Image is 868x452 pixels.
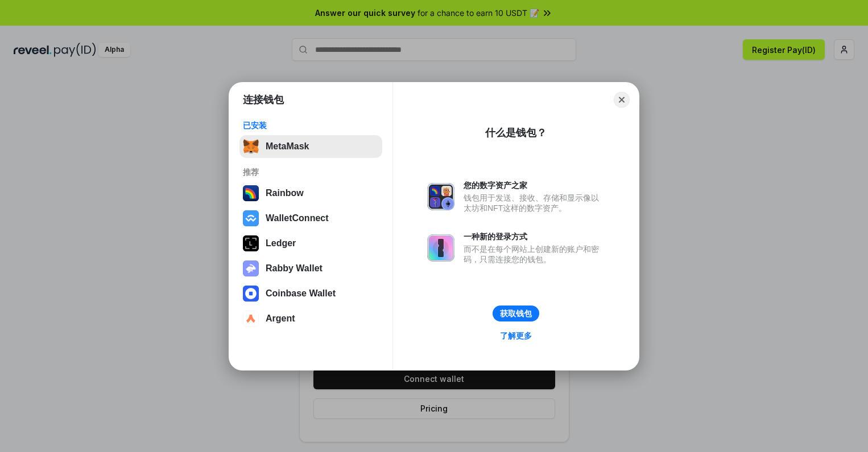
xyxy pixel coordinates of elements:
button: Rabby Wallet [239,257,382,280]
div: Ledger [266,238,296,249]
div: 推荐 [243,167,379,177]
button: Rainbow [239,182,382,205]
button: Close [614,92,630,108]
button: Argent [239,307,382,330]
button: MetaMask [239,135,382,158]
h1: 连接钱包 [243,93,284,107]
button: 获取钱包 [493,306,539,321]
button: Ledger [239,232,382,255]
img: svg+xml,%3Csvg%20width%3D%2228%22%20height%3D%2228%22%20viewBox%3D%220%200%2028%2028%22%20fill%3D... [243,311,259,327]
img: svg+xml,%3Csvg%20width%3D%2228%22%20height%3D%2228%22%20viewBox%3D%220%200%2028%2028%22%20fill%3D... [243,286,259,302]
img: svg+xml,%3Csvg%20width%3D%2228%22%20height%3D%2228%22%20viewBox%3D%220%200%2028%2028%22%20fill%3D... [243,210,259,226]
div: 了解更多 [500,331,532,341]
div: 什么是钱包？ [485,126,547,140]
div: 获取钱包 [500,308,532,319]
div: 您的数字资产之家 [464,180,605,190]
button: Coinbase Wallet [239,282,382,305]
div: Rabby Wallet [266,263,323,274]
div: 已安装 [243,120,379,131]
div: 钱包用于发送、接收、存储和显示像以太坊和NFT这样的数字资产。 [464,193,605,213]
div: Rainbow [266,188,304,198]
div: WalletConnect [266,213,329,223]
img: svg+xml,%3Csvg%20xmlns%3D%22http%3A%2F%2Fwww.w3.org%2F2000%2Fsvg%22%20fill%3D%22none%22%20viewBox... [427,183,454,210]
img: svg+xml,%3Csvg%20xmlns%3D%22http%3A%2F%2Fwww.w3.org%2F2000%2Fsvg%22%20width%3D%2228%22%20height%3... [243,235,259,251]
img: svg+xml,%3Csvg%20fill%3D%22none%22%20height%3D%2233%22%20viewBox%3D%220%200%2035%2033%22%20width%... [243,139,259,154]
button: WalletConnect [239,207,382,230]
div: Argent [266,313,295,324]
div: Coinbase Wallet [266,288,336,299]
div: MetaMask [266,141,309,152]
img: svg+xml,%3Csvg%20xmlns%3D%22http%3A%2F%2Fwww.w3.org%2F2000%2Fsvg%22%20fill%3D%22none%22%20viewBox... [427,234,454,262]
img: svg+xml,%3Csvg%20width%3D%22120%22%20height%3D%22120%22%20viewBox%3D%220%200%20120%20120%22%20fil... [243,185,259,201]
div: 一种新的登录方式 [464,231,605,242]
img: svg+xml,%3Csvg%20xmlns%3D%22http%3A%2F%2Fwww.w3.org%2F2000%2Fsvg%22%20fill%3D%22none%22%20viewBox... [243,260,259,276]
div: 而不是在每个网站上创建新的账户和密码，只需连接您的钱包。 [464,244,605,264]
a: 了解更多 [493,328,539,343]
